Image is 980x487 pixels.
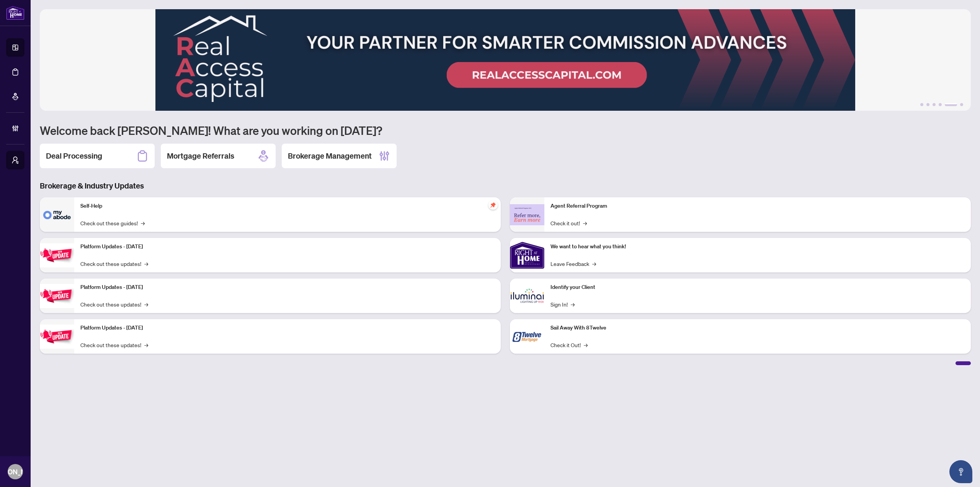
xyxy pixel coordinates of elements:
button: Open asap [949,460,972,483]
h3: Brokerage & Industry Updates [40,180,971,191]
button: 2 [926,103,929,106]
img: Sail Away With 8Twelve [510,319,544,354]
span: → [141,219,145,227]
img: Platform Updates - July 8, 2025 [40,284,74,308]
p: Identify your Client [550,283,965,292]
button: 3 [933,103,936,106]
span: → [571,300,575,308]
a: Check it out!→ [550,219,587,227]
span: → [144,341,148,349]
a: Leave Feedback→ [550,259,596,268]
img: Self-Help [40,197,74,232]
a: Check out these updates!→ [80,259,148,268]
a: Check out these updates!→ [80,300,148,308]
span: pushpin [488,200,498,210]
img: Slide 4 [40,9,971,111]
p: Platform Updates - [DATE] [80,283,495,292]
img: logo [6,6,24,20]
a: Sign In!→ [550,300,575,308]
p: We want to hear what you think! [550,243,965,251]
h2: Deal Processing [46,151,102,161]
p: Sail Away With 8Twelve [550,324,965,332]
p: Self-Help [80,202,495,210]
button: 6 [960,103,963,106]
button: 5 [945,103,957,106]
img: Identify your Client [510,279,544,313]
span: → [144,300,148,308]
p: Platform Updates - [DATE] [80,243,495,251]
h2: Mortgage Referrals [167,151,234,161]
img: Platform Updates - July 21, 2025 [40,243,74,267]
span: → [583,219,587,227]
a: Check out these guides!→ [80,219,145,227]
span: → [584,341,588,349]
a: Check out these updates!→ [80,341,148,349]
p: Platform Updates - [DATE] [80,324,495,332]
button: 1 [920,103,923,106]
span: → [144,259,148,268]
a: Check it Out!→ [550,341,588,349]
img: Platform Updates - June 23, 2025 [40,325,74,349]
span: user-switch [11,156,19,164]
span: → [592,259,596,268]
img: We want to hear what you think! [510,238,544,272]
button: 4 [939,103,942,106]
img: Agent Referral Program [510,204,544,225]
h1: Welcome back [PERSON_NAME]! What are you working on [DATE]? [40,123,971,138]
h2: Brokerage Management [288,151,372,161]
p: Agent Referral Program [550,202,965,210]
